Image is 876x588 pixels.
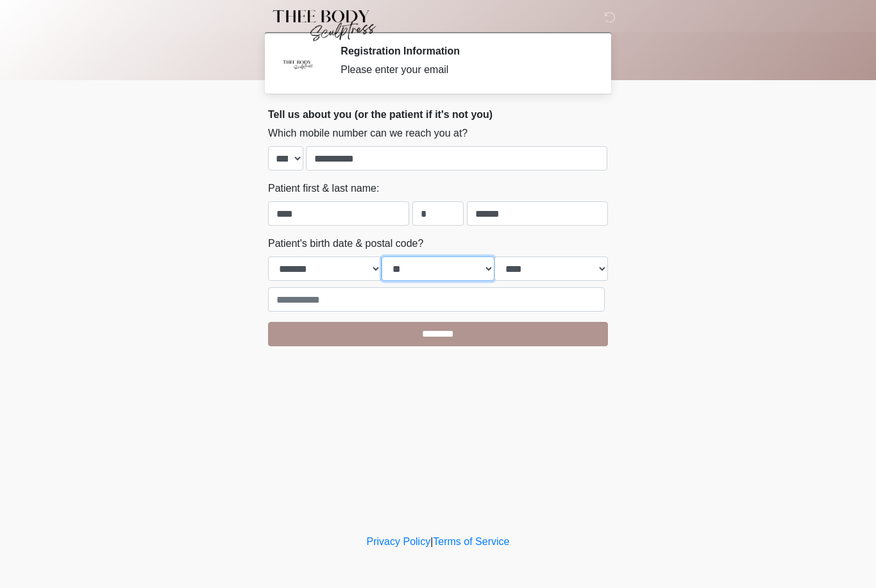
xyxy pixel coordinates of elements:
label: Patient's birth date & postal code? [268,236,423,251]
img: Thee Body Sculptress Logo [255,10,387,42]
img: Agent Avatar [278,45,316,83]
a: | [430,536,433,547]
label: Patient first & last name: [268,181,379,196]
h2: Tell us about you (or the patient if it's not you) [268,108,608,121]
label: Which mobile number can we reach you at? [268,126,467,141]
a: Privacy Policy [367,536,431,547]
div: Please enter your email [341,62,589,78]
a: Terms of Service [433,536,509,547]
